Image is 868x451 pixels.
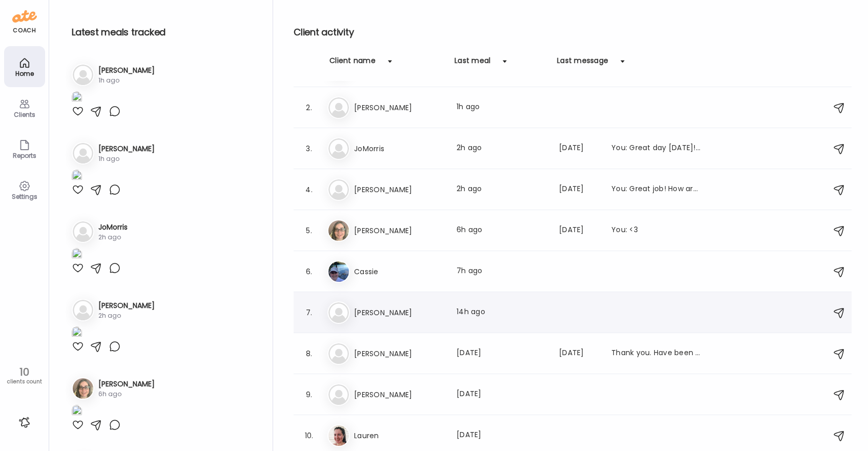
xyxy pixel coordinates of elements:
div: 6h ago [98,389,155,399]
div: Client name [329,55,376,72]
div: 9. [303,388,315,401]
div: [DATE] [457,347,547,360]
img: images%2FLWLdH1wSKAW3US68JvMrF7OC12z2%2FWGtl6av0lQSpoZ8OUFvH%2F1a6e0IkaBrXDBcaGgiHm_1080 [72,170,82,183]
div: coach [13,26,36,35]
img: bg-avatar-default.svg [328,302,349,323]
h3: [PERSON_NAME] [354,347,444,360]
img: bg-avatar-default.svg [328,97,349,118]
img: bg-avatar-default.svg [328,384,349,405]
h3: Lauren [354,429,444,442]
div: 6. [303,265,315,278]
div: 2h ago [457,142,547,155]
div: [DATE] [559,224,599,237]
div: You: <3 [611,224,701,237]
div: 1h ago [457,101,547,114]
img: bg-avatar-default.svg [73,65,93,85]
div: 4. [303,183,315,196]
img: avatars%2FjTu57vD8tzgDGGVSazPdCX9NNMy1 [328,261,349,282]
img: avatars%2FYr2TRmk546hTF5UKtBKijktb52i2 [328,220,349,241]
div: Clients [6,111,43,118]
h3: [PERSON_NAME] [98,65,155,76]
div: Home [6,70,43,77]
h3: Cassie [354,265,444,278]
div: Reports [6,152,43,159]
div: 1h ago [98,154,155,163]
div: 2h ago [98,233,128,242]
h3: [PERSON_NAME] [354,306,444,319]
img: bg-avatar-default.svg [73,221,93,242]
img: images%2FYr2TRmk546hTF5UKtBKijktb52i2%2FFSxlyXLTX1rwUFRtLdQg%2FfjxO92yDyRIkx2eHMZJp_1080 [72,405,82,419]
div: [DATE] [559,183,599,196]
img: ate [12,8,37,25]
h2: Latest meals tracked [72,25,256,40]
h2: Client activity [294,25,852,40]
img: avatars%2FbDv86541nDhxdwMPuXsD4ZtcFAj1 [328,425,349,446]
img: bg-avatar-default.svg [328,179,349,200]
div: Last message [557,55,608,72]
h3: [PERSON_NAME] [354,183,444,196]
img: bg-avatar-default.svg [328,138,349,159]
div: You: Great day [DATE]! Good protein, veggies and even beans! [611,142,701,155]
div: 7h ago [457,265,547,278]
div: 7. [303,306,315,319]
h3: [PERSON_NAME] [354,224,444,237]
div: 10. [303,429,315,442]
h3: [PERSON_NAME] [98,300,155,311]
h3: JoMorris [354,142,444,155]
h3: [PERSON_NAME] [354,388,444,401]
div: 8. [303,347,315,360]
h3: [PERSON_NAME] [354,101,444,114]
img: bg-avatar-default.svg [328,343,349,364]
img: images%2FgmSstZT9MMajQAFtUNwOfXGkKsY2%2FXI8F0wYmF6bggHOMOU6v%2F4UP3PJBmeUYtBl6rhQhL_1080 [72,326,82,340]
div: Last meal [454,55,490,72]
div: Thank you. Have been trying to stick to It and finding it very insightful. Haven’t finished recor... [611,347,701,360]
div: clients count [4,378,45,385]
div: 2. [303,101,315,114]
img: bg-avatar-default.svg [73,143,93,163]
img: avatars%2FYr2TRmk546hTF5UKtBKijktb52i2 [73,378,93,399]
h3: [PERSON_NAME] [98,379,155,389]
div: Settings [6,193,43,200]
h3: JoMorris [98,222,128,233]
div: [DATE] [457,429,547,442]
img: bg-avatar-default.svg [73,300,93,320]
img: images%2F1KjkGFBI6Te2W9JquM6ZZ46nDCs1%2FX4YVhrxtvZmWaOceAJ5S%2FhueMdHlFkfgXgFWddDCm_1080 [72,248,82,262]
div: 5. [303,224,315,237]
div: 1h ago [98,76,155,85]
div: 14h ago [457,306,547,319]
div: [DATE] [559,347,599,360]
div: 6h ago [457,224,547,237]
div: [DATE] [457,388,547,401]
div: 2h ago [98,311,155,320]
div: 2h ago [457,183,547,196]
h3: [PERSON_NAME] [98,143,155,154]
div: [DATE] [559,142,599,155]
div: 3. [303,142,315,155]
img: images%2FyN52E8KBsQPlWhIVNLKrthkW1YP2%2F6YPkZ2Z6efOtqKplDH98%2FLs1UL0ZjcBfPfCLSbFJS_1080 [72,91,82,105]
div: 10 [4,366,45,378]
div: You: Great job! How are you finding the app? [611,183,701,196]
